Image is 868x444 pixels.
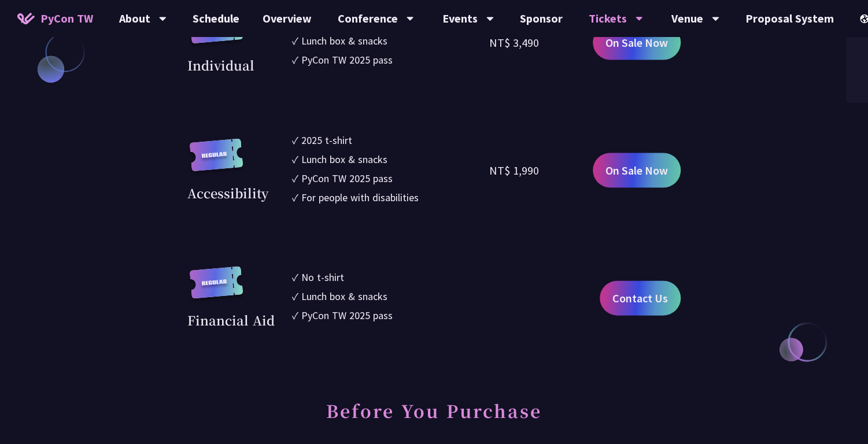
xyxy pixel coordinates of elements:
a: On Sale Now [593,25,681,60]
div: NT$ 3,490 [489,34,539,51]
div: PyCon TW 2025 pass [301,171,393,186]
div: Individual [187,55,254,75]
li: ✓ [292,132,490,148]
li: ✓ [292,52,490,68]
img: regular.8f272d9.svg [187,267,245,311]
div: Lunch box & snacks [301,33,387,49]
span: Contact Us [612,290,668,307]
li: ✓ [292,308,490,323]
div: Lunch box & snacks [301,151,387,167]
li: ✓ [292,288,490,304]
li: ✓ [292,33,490,49]
div: 2025 t-shirt [301,132,352,148]
span: On Sale Now [605,162,668,179]
li: ✓ [292,171,490,186]
div: For people with disabilities [301,190,419,205]
div: Financial Aid [187,310,275,330]
div: PyCon TW 2025 pass [301,308,393,323]
li: ✓ [292,190,490,205]
img: Home icon of PyCon TW 2025 [17,13,35,24]
li: ✓ [292,151,490,167]
li: ✓ [292,269,490,285]
a: PyCon TW [6,4,105,33]
div: PyCon TW 2025 pass [301,52,393,68]
span: On Sale Now [605,34,668,51]
img: regular.8f272d9.svg [187,139,245,183]
a: On Sale Now [593,153,681,188]
div: Accessibility [187,183,269,202]
span: PyCon TW [40,10,93,27]
a: Contact Us [600,281,681,316]
div: No t-shirt [301,269,344,285]
div: NT$ 1,990 [489,162,539,179]
div: Lunch box & snacks [301,288,387,304]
